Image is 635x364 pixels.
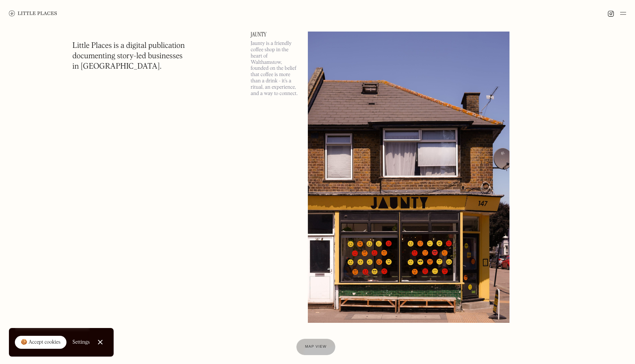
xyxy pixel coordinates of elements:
[15,336,66,349] a: 🍪 Accept cookies
[93,335,108,350] a: Close Cookie Popup
[72,334,90,351] a: Settings
[296,339,336,355] a: Map view
[308,32,509,323] img: Jaunty
[305,345,327,349] span: Map view
[251,40,299,96] p: Jaunty is a friendly coffee shop in the heart of Walthamstow, founded on the belief that coffee i...
[251,32,299,37] a: Jaunty
[72,340,90,345] div: Settings
[21,339,61,346] div: 🍪 Accept cookies
[72,41,185,72] h1: Little Places is a digital publication documenting story-led businesses in [GEOGRAPHIC_DATA].
[100,342,100,342] div: Close Cookie Popup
